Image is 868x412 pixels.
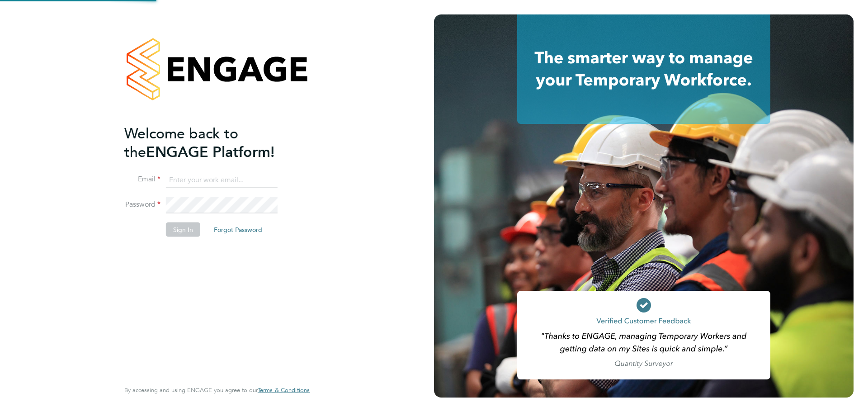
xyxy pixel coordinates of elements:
span: Welcome back to the [124,124,238,161]
a: Terms & Conditions [258,387,310,394]
label: Email [124,175,160,184]
label: Password [124,200,160,209]
button: Sign In [166,223,200,237]
button: Forgot Password [207,223,269,237]
input: Enter your work email... [166,172,278,188]
span: By accessing and using ENGAGE you agree to our [124,386,310,394]
span: Terms & Conditions [258,386,310,394]
h2: ENGAGE Platform! [124,124,301,161]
